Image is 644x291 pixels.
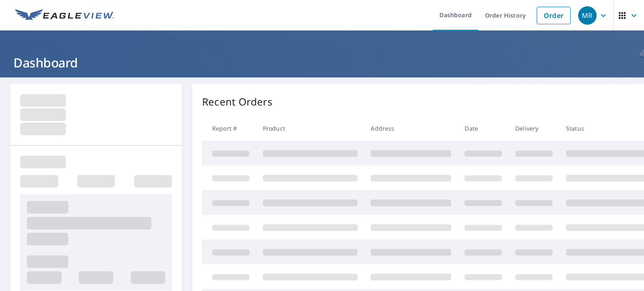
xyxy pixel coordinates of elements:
[10,54,634,71] h1: Dashboard
[364,116,458,141] th: Address
[256,116,364,141] th: Product
[537,7,571,24] a: Order
[202,116,256,141] th: Report #
[458,116,509,141] th: Date
[202,94,273,109] p: Recent Orders
[578,6,597,25] div: MR
[15,9,114,22] img: EV Logo
[509,116,559,141] th: Delivery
